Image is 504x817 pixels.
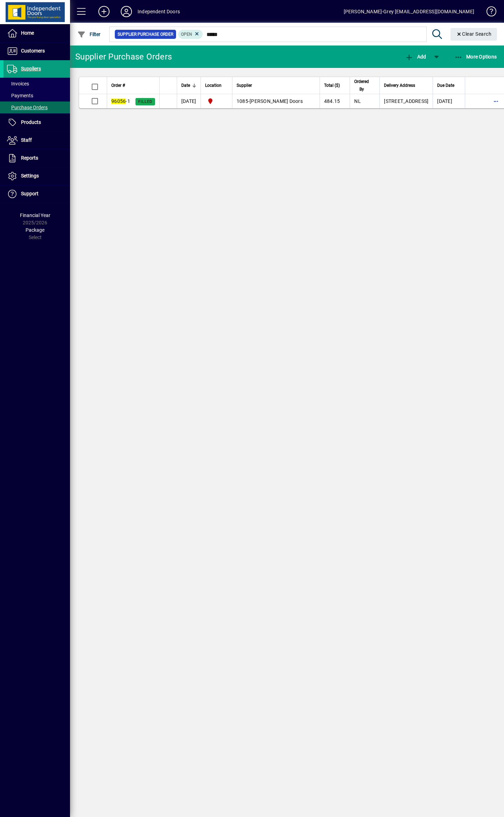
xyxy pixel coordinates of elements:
[76,28,103,41] button: Filter
[21,173,39,179] span: Settings
[3,149,70,167] a: Reports
[21,191,38,196] span: Support
[21,30,34,36] span: Home
[138,6,180,17] div: Independent Doors
[481,1,495,24] a: Knowledge Base
[3,42,70,60] a: Customers
[354,78,369,93] span: Ordered By
[456,31,492,37] span: Clear Search
[237,82,252,89] span: Supplier
[21,119,41,125] span: Products
[354,98,361,104] span: NL
[177,94,201,108] td: [DATE]
[111,98,126,104] em: 96056
[379,94,433,108] td: [STREET_ADDRESS]
[354,78,375,93] div: Ordered By
[77,32,101,37] span: Filter
[3,132,70,149] a: Staff
[437,82,454,89] span: Due Date
[21,137,32,143] span: Staff
[205,97,228,105] span: Christchurch
[21,155,38,161] span: Reports
[3,78,70,90] a: Invoices
[111,82,155,89] div: Order #
[344,6,474,17] div: [PERSON_NAME]-Grey [EMAIL_ADDRESS][DOMAIN_NAME]
[454,54,497,60] span: More Options
[205,82,228,89] div: Location
[3,185,70,203] a: Support
[490,96,502,107] button: More options
[320,94,350,108] td: 484.15
[453,50,499,63] button: More Options
[181,82,190,89] span: Date
[3,167,70,185] a: Settings
[111,82,125,89] span: Order #
[3,25,70,42] a: Home
[21,48,45,54] span: Customers
[93,5,115,18] button: Add
[7,93,33,98] span: Payments
[3,90,70,102] a: Payments
[181,32,192,37] span: Open
[324,82,340,89] span: Total ($)
[405,54,426,60] span: Add
[20,212,50,218] span: Financial Year
[118,31,173,38] span: Supplier Purchase Order
[237,98,248,104] span: 1085
[205,82,222,89] span: Location
[403,50,428,63] button: Add
[178,30,203,39] mat-chip: Completion Status: Open
[115,5,138,18] button: Profile
[181,82,196,89] div: Date
[111,98,130,104] span: -1
[138,99,152,104] span: Filled
[433,94,465,108] td: [DATE]
[26,227,44,233] span: Package
[384,82,415,89] span: Delivery Address
[324,82,346,89] div: Total ($)
[21,66,41,71] span: Suppliers
[7,81,29,86] span: Invoices
[7,105,48,110] span: Purchase Orders
[3,114,70,131] a: Products
[232,94,320,108] td: -
[3,102,70,113] a: Purchase Orders
[450,28,497,41] button: Clear
[75,51,172,62] div: Supplier Purchase Orders
[250,98,303,104] span: [PERSON_NAME] Doors
[437,82,461,89] div: Due Date
[237,82,315,89] div: Supplier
